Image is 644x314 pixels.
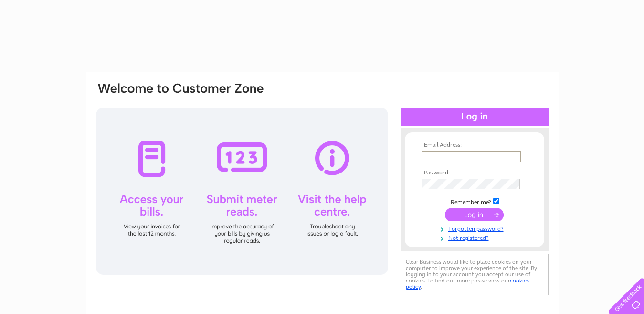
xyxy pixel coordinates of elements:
[422,233,530,242] a: Not registered?
[422,224,530,233] a: Forgotten password?
[401,254,549,295] div: Clear Business would like to place cookies on your computer to improve your experience of the sit...
[419,142,530,149] th: Email Address:
[406,277,529,290] a: cookies policy
[445,208,504,221] input: Submit
[419,170,530,176] th: Password:
[419,196,530,206] td: Remember me?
